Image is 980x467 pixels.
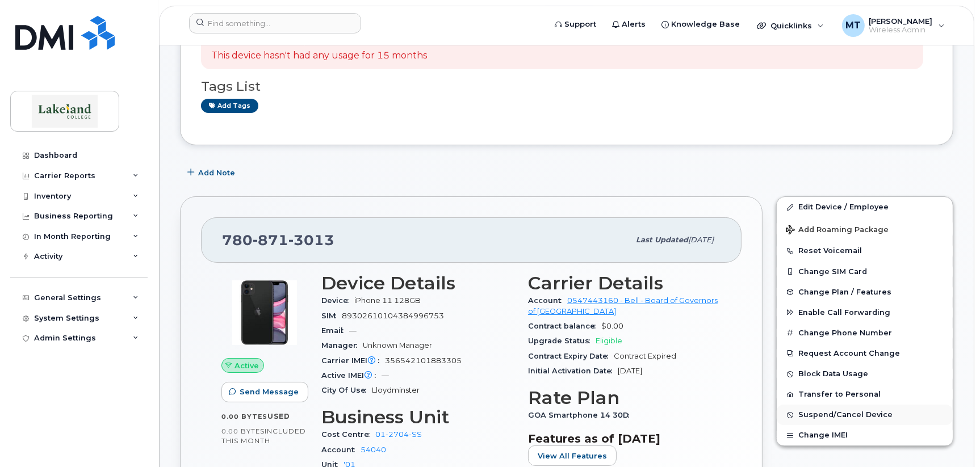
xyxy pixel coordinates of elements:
span: Eligible [596,336,622,345]
button: Enable Call Forwarding [777,302,953,323]
h3: Device Details [321,273,514,293]
a: Alerts [604,13,654,36]
span: $0.00 [601,322,623,330]
a: Add tags [201,99,258,113]
h3: Carrier Details [528,273,721,293]
span: View All Features [538,451,607,461]
h3: Rate Plan [528,388,721,408]
button: Change IMEI [777,425,953,445]
span: Upgrade Status [528,336,596,345]
button: Change Plan / Features [777,282,953,302]
button: View All Features [528,445,617,466]
span: 780 [222,232,334,249]
span: [DATE] [688,235,714,244]
span: — [349,326,357,335]
div: Quicklinks [749,14,832,37]
span: GOA Smartphone 14 30D [528,411,635,419]
span: 3013 [288,232,334,249]
button: Add Roaming Package [777,217,953,241]
span: Support [564,19,596,30]
span: City Of Use [321,386,372,394]
span: Initial Activation Date [528,367,618,375]
span: 0.00 Bytes [221,413,267,420]
span: 356542101883305 [385,356,462,365]
span: Add Note [198,167,235,178]
span: 89302610104384996753 [342,312,444,320]
span: Device [321,296,354,305]
span: MT [845,19,861,32]
span: Contract balance [528,322,601,330]
span: Lloydminster [372,386,420,394]
div: Margaret Templeton [834,14,953,37]
span: Wireless Admin [869,26,933,35]
span: Active IMEI [321,371,382,380]
span: Add Roaming Package [786,225,889,236]
input: Find something... [189,13,361,33]
span: 0.00 Bytes [221,427,265,435]
span: included this month [221,427,306,445]
span: Active [234,360,259,371]
span: Unknown Manager [363,341,432,350]
span: Change Plan / Features [798,288,891,296]
img: iPhone_11.jpg [231,279,299,347]
button: Block Data Usage [777,364,953,384]
a: 0547443160 - Bell - Board of Governors of [GEOGRAPHIC_DATA] [528,296,718,315]
h3: Business Unit [321,407,514,427]
p: This device hasn't had any usage for 15 months [211,49,427,62]
span: [PERSON_NAME] [869,16,933,26]
h3: Features as of [DATE] [528,432,721,445]
span: iPhone 11 128GB [354,296,421,305]
button: Add Note [180,162,245,183]
span: [DATE] [618,367,642,375]
span: Last updated [636,235,688,244]
span: Send Message [240,386,299,397]
span: — [382,371,389,380]
button: Change Phone Number [777,323,953,343]
a: Knowledge Base [654,13,748,36]
button: Request Account Change [777,343,953,364]
span: 871 [253,232,288,249]
span: Enable Call Forwarding [798,308,890,317]
span: SIM [321,312,342,320]
span: Account [528,296,567,305]
a: Edit Device / Employee [777,197,953,217]
button: Transfer to Personal [777,384,953,405]
span: Carrier IMEI [321,356,385,365]
span: Account [321,445,361,454]
span: Contract Expired [614,352,676,360]
a: Support [547,13,604,36]
span: Manager [321,341,363,350]
span: Email [321,326,349,335]
h3: Tags List [201,79,932,94]
button: Send Message [221,382,308,402]
button: Change SIM Card [777,262,953,282]
span: Knowledge Base [671,19,740,30]
a: 54040 [361,445,386,454]
button: Reset Voicemail [777,241,953,261]
span: Cost Centre [321,430,375,439]
span: Suspend/Cancel Device [798,411,893,419]
span: used [267,412,290,420]
span: Contract Expiry Date [528,352,614,360]
button: Suspend/Cancel Device [777,405,953,425]
a: 01-2704-SS [375,430,422,439]
span: Quicklinks [770,21,812,30]
span: Alerts [622,19,646,30]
